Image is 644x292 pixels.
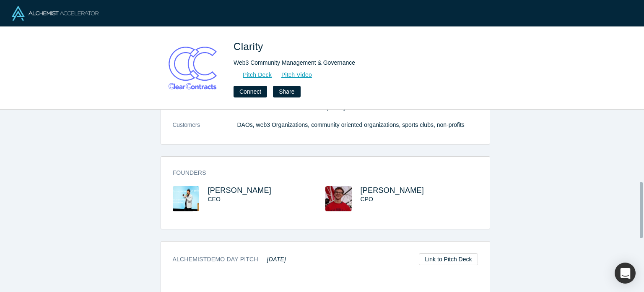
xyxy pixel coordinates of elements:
dd: DAOs, web3 Organizations, community oriented organizations, sports clubs, non-profits [237,121,478,129]
div: Web3 Community Management & Governance [234,58,468,67]
a: Pitch Deck [234,70,272,80]
span: Clarity [234,41,266,52]
img: Clarity's Logo [163,39,222,97]
a: Link to Pitch Deck [419,253,478,265]
button: Connect [234,86,267,97]
a: [PERSON_NAME] [361,186,424,195]
em: [DATE] [267,256,286,263]
h3: Founders [173,168,466,177]
span: CPO [361,196,373,203]
span: CEO [208,196,221,203]
h3: Alchemist Demo Day Pitch [173,255,286,264]
img: Alchemist Logo [12,6,99,21]
button: Share [273,86,300,97]
dt: Customers [173,121,237,138]
a: Pitch Video [272,70,312,80]
a: [PERSON_NAME] [208,186,272,195]
img: Justin Schreiner's Profile Image [325,186,352,211]
img: Logan Panchot's Profile Image [173,186,199,211]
